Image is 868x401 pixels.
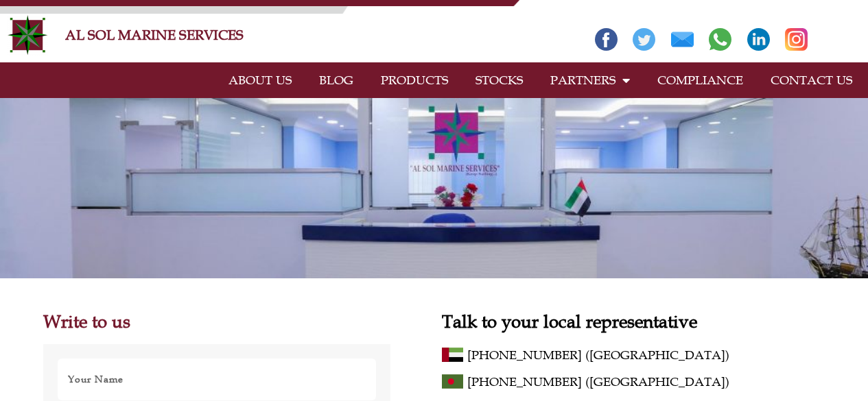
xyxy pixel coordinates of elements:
[367,64,462,96] a: PRODUCTS
[537,64,644,96] a: PARTNERS
[467,371,729,393] span: [PHONE_NUMBER] ([GEOGRAPHIC_DATA])
[757,64,866,96] a: CONTACT US
[467,371,824,393] a: [PHONE_NUMBER] ([GEOGRAPHIC_DATA])
[462,64,537,96] a: STOCKS
[305,64,367,96] a: BLOG
[57,358,377,401] input: Your Name
[644,64,757,96] a: COMPLIANCE
[467,344,729,366] span: [PHONE_NUMBER] ([GEOGRAPHIC_DATA])
[442,313,824,330] h2: Talk to your local representative
[43,313,390,330] h2: Write to us
[215,64,305,96] a: ABOUT US
[65,27,244,43] a: AL SOL MARINE SERVICES
[467,344,824,366] a: [PHONE_NUMBER] ([GEOGRAPHIC_DATA])
[7,14,48,56] img: Alsolmarine-logo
